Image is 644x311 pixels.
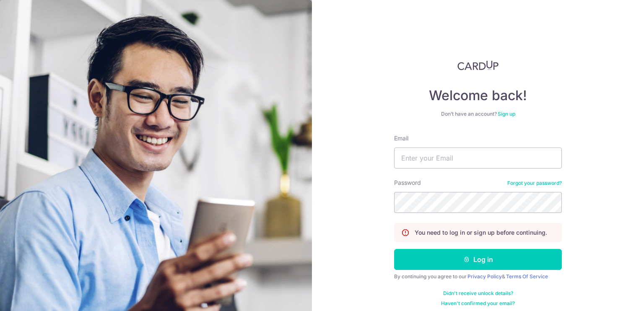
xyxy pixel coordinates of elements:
div: By continuing you agree to our & [394,273,562,280]
a: Sign up [498,111,515,117]
input: Enter your Email [394,148,562,168]
a: Forgot your password? [507,180,562,187]
a: Privacy Policy [467,273,502,280]
img: CardUp Logo [457,60,499,70]
button: Log in [394,249,562,270]
a: Didn't receive unlock details? [443,290,513,297]
label: Email [394,134,408,143]
p: You need to log in or sign up before continuing. [415,228,547,237]
a: Haven't confirmed your email? [441,300,515,307]
a: Terms Of Service [506,273,548,280]
label: Password [394,179,421,187]
div: Don’t have an account? [394,111,562,117]
h4: Welcome back! [394,87,562,104]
